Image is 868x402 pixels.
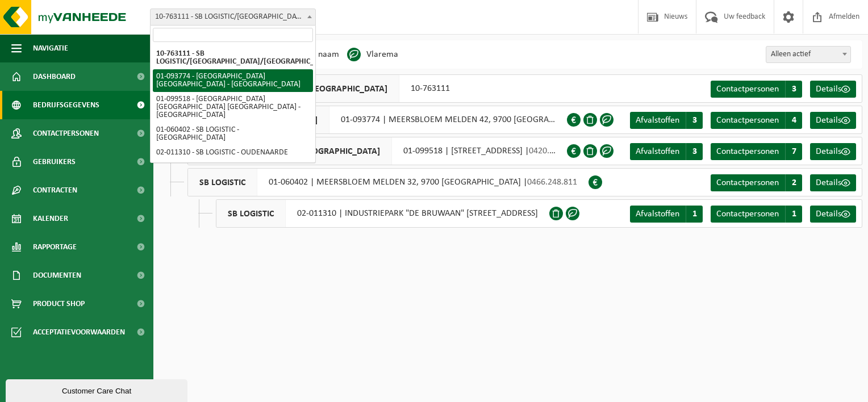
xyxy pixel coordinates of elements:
iframe: chat widget [6,377,190,402]
span: Contactpersonen [33,119,99,148]
span: Gebruikers [33,148,76,176]
li: 02-011310 - SB LOGISTIC - OUDENAARDE [153,145,313,160]
span: 2 [785,174,802,191]
span: Contactpersonen [716,210,779,219]
a: Details [810,174,856,191]
a: Contactpersonen 2 [711,174,802,191]
a: Details [810,206,856,223]
span: SB LOGISTIC [188,169,257,196]
span: Afvalstoffen [636,147,679,156]
span: 10-763111 - SB LOGISTIC/CORTINA/FLA [151,9,315,25]
span: Contracten [33,176,77,204]
span: 1 [686,206,703,223]
a: Contactpersonen 7 [711,143,802,160]
span: Details [816,210,841,219]
span: 3 [686,143,703,160]
span: 4 [785,112,802,129]
span: Contactpersonen [716,85,779,94]
li: 01-093774 - [GEOGRAPHIC_DATA] [GEOGRAPHIC_DATA] - [GEOGRAPHIC_DATA] [153,69,313,92]
a: Details [810,112,856,129]
span: Rapportage [33,233,77,261]
span: Acceptatievoorwaarden [33,318,125,346]
li: 01-060402 - SB LOGISTIC - [GEOGRAPHIC_DATA] [153,123,313,145]
span: Alleen actief [766,46,851,63]
span: Details [816,85,841,94]
span: Dashboard [33,62,76,91]
span: 3 [686,112,703,129]
span: Navigatie [33,34,68,62]
a: Details [810,81,856,98]
span: Details [816,178,841,187]
span: Contactpersonen [716,116,779,125]
span: Details [816,116,841,125]
span: Documenten [33,261,81,290]
span: Kalender [33,204,68,233]
li: 10-763111 - SB LOGISTIC/[GEOGRAPHIC_DATA]/[GEOGRAPHIC_DATA] [153,47,313,69]
span: Alleen actief [766,47,850,62]
a: Details [810,143,856,160]
span: Product Shop [33,290,85,318]
span: 10-763111 - SB LOGISTIC/CORTINA/FLA [150,9,316,26]
li: 01-099518 - [GEOGRAPHIC_DATA] [GEOGRAPHIC_DATA] [GEOGRAPHIC_DATA] - [GEOGRAPHIC_DATA] [153,92,313,123]
a: Contactpersonen 3 [711,81,802,98]
span: Contactpersonen [716,147,779,156]
span: Contactpersonen [716,178,779,187]
div: 01-060402 | MEERSBLOEM MELDEN 32, 9700 [GEOGRAPHIC_DATA] | [187,168,589,196]
div: 01-093774 | MEERSBLOEM MELDEN 42, 9700 [GEOGRAPHIC_DATA] | [187,106,567,134]
span: 0420.212.809 [529,146,579,156]
span: Afvalstoffen [636,116,679,125]
span: 1 [785,206,802,223]
span: 3 [785,81,802,98]
div: 01-099518 | [STREET_ADDRESS] | [187,137,567,165]
a: Afvalstoffen 3 [630,112,703,129]
div: 02-011310 | INDUSTRIEPARK "DE BRUWAAN" [STREET_ADDRESS] [216,199,549,228]
a: Afvalstoffen 3 [630,143,703,160]
span: 7 [785,143,802,160]
span: 0466.248.811 [527,178,577,187]
li: Vlarema [347,46,398,63]
span: Details [816,147,841,156]
a: Contactpersonen 1 [711,206,802,223]
span: Afvalstoffen [636,210,679,219]
a: Contactpersonen 4 [711,112,802,129]
a: Afvalstoffen 1 [630,206,703,223]
span: Bedrijfsgegevens [33,91,99,119]
span: SB LOGISTIC [216,200,286,227]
